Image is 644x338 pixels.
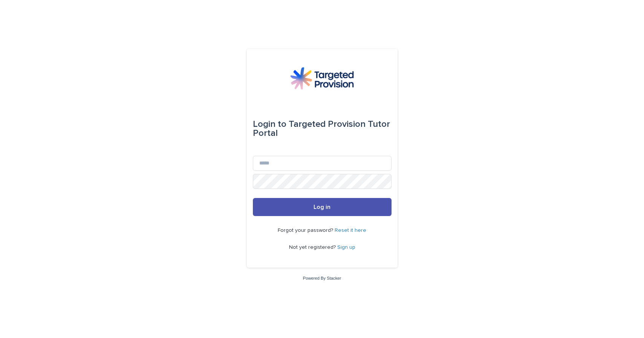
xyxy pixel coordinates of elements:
a: Powered By Stacker [303,276,341,280]
span: Not yet registered? [289,245,337,250]
span: Log in [314,204,330,210]
a: Sign up [337,245,355,250]
button: Log in [253,198,392,216]
div: Targeted Provision Tutor Portal [253,114,392,144]
a: Reset it here [335,228,366,233]
img: M5nRWzHhSzIhMunXDL62 [290,67,353,90]
span: Forgot your password? [278,228,335,233]
span: Login to [253,120,286,129]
